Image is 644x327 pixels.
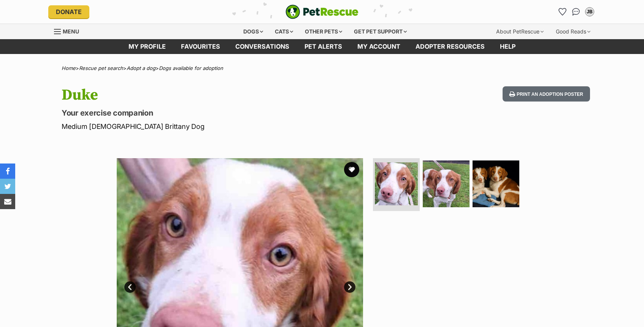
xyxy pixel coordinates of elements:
button: Print an adoption poster [503,86,590,102]
div: Other pets [300,24,347,39]
p: Medium [DEMOGRAPHIC_DATA] Brittany Dog [62,121,383,132]
a: Adopt a dog [127,65,155,71]
a: My profile [121,39,173,54]
a: Favourites [556,6,568,18]
a: Menu [54,24,84,38]
img: Photo of Duke [473,160,519,207]
a: Pet alerts [297,39,350,54]
img: Photo of Duke [423,160,470,207]
a: Rescue pet search [79,65,123,71]
ul: Account quick links [556,6,596,18]
h1: Duke [62,86,383,104]
button: My account [584,6,596,18]
img: Photo of Duke [375,162,418,205]
img: chat-41dd97257d64d25036548639549fe6c8038ab92f7586957e7f3b1b290dea8141.svg [572,8,580,16]
div: Get pet support [349,24,412,39]
a: Donate [48,5,89,18]
a: Dogs available for adoption [159,65,223,71]
a: conversations [228,39,297,54]
div: Cats [270,24,298,39]
a: Conversations [570,6,582,18]
div: Dogs [238,24,268,39]
div: JB [586,8,593,16]
div: > > > [43,65,601,71]
div: About PetRescue [491,24,549,39]
a: PetRescue [286,5,358,19]
a: Next [344,281,355,293]
span: Menu [63,28,79,35]
div: Good Reads [550,24,596,39]
img: logo-e224e6f780fb5917bec1dbf3a21bbac754714ae5b6737aabdf751b685950b380.svg [286,5,358,19]
a: Help [492,39,523,54]
p: Your exercise companion [62,108,383,118]
a: Home [62,65,76,71]
a: Adopter resources [408,39,492,54]
button: favourite [344,162,359,177]
a: Prev [124,281,136,293]
a: My account [350,39,408,54]
a: Favourites [173,39,228,54]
